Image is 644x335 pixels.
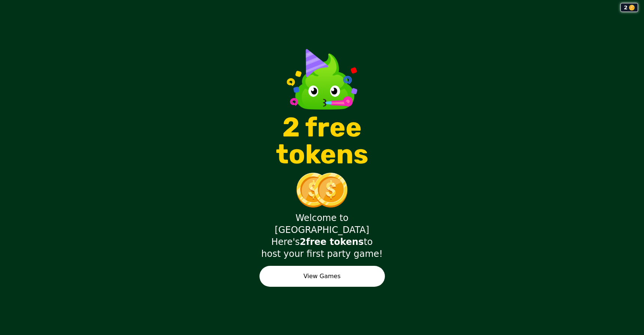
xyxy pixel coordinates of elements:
[286,43,358,110] img: Wasabi Mascot
[629,5,635,10] img: coin
[620,3,638,12] div: 2
[296,173,348,208] img: double tokens
[259,266,385,287] button: View Games
[300,237,364,247] strong: 2 free tokens
[259,212,385,260] div: Welcome to [GEOGRAPHIC_DATA] Here's to host your first party game!
[259,114,385,168] p: 2 free tokens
